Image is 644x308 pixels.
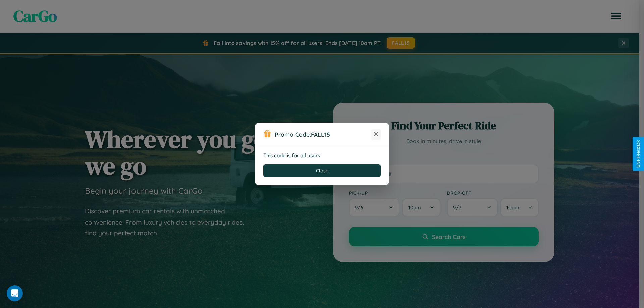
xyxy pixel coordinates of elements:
[311,131,330,138] b: FALL15
[636,140,641,168] div: Give Feedback
[7,285,23,301] div: Open Intercom Messenger
[263,152,320,159] strong: This code is for all users
[275,131,371,138] h3: Promo Code:
[263,164,381,177] button: Close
